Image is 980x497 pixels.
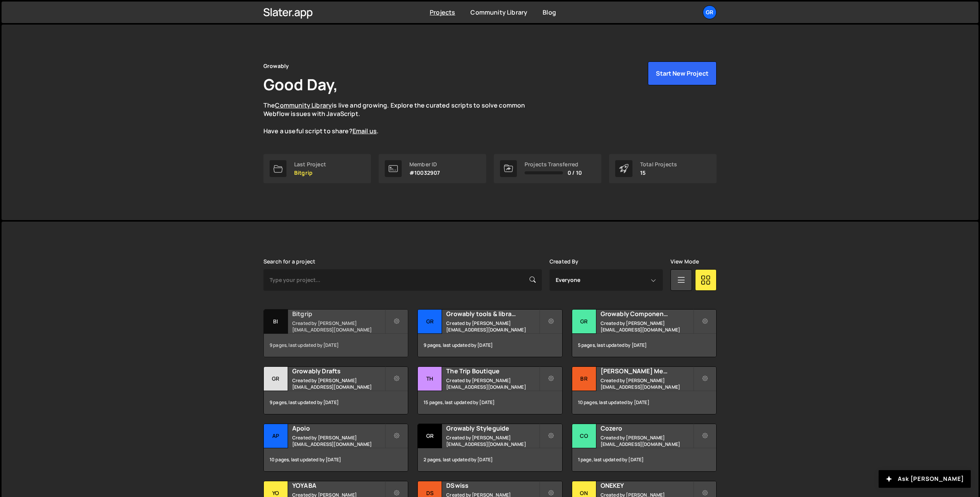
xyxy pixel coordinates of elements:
a: Gr Growably Drafts Created by [PERSON_NAME][EMAIL_ADDRESS][DOMAIN_NAME] 9 pages, last updated by ... [263,366,408,414]
h2: [PERSON_NAME] Media [601,367,693,375]
h2: DSwiss [446,481,539,490]
a: Ap Apoio Created by [PERSON_NAME][EMAIL_ADDRESS][DOMAIN_NAME] 10 pages, last updated by [DATE] [263,424,408,472]
div: Growably [263,61,289,71]
small: Created by [PERSON_NAME][EMAIL_ADDRESS][DOMAIN_NAME] [292,377,385,390]
small: Created by [PERSON_NAME][EMAIL_ADDRESS][DOMAIN_NAME] [446,434,539,447]
div: 1 page, last updated by [DATE] [572,448,716,471]
div: 9 pages, last updated by [DATE] [264,334,408,357]
button: Start New Project [648,61,717,85]
div: Total Projects [640,161,677,167]
a: Co Cozero Created by [PERSON_NAME][EMAIL_ADDRESS][DOMAIN_NAME] 1 page, last updated by [DATE] [572,424,717,472]
div: Last Project [294,161,326,167]
h2: Bitgrip [292,310,385,318]
div: Co [572,424,596,448]
small: Created by [PERSON_NAME][EMAIL_ADDRESS][DOMAIN_NAME] [601,434,693,447]
small: Created by [PERSON_NAME][EMAIL_ADDRESS][DOMAIN_NAME] [446,320,539,333]
a: Gr Growably tools & libraries Created by [PERSON_NAME][EMAIL_ADDRESS][DOMAIN_NAME] 9 pages, last ... [417,309,562,357]
h1: Good Day, [263,74,338,95]
div: 5 pages, last updated by [DATE] [572,334,716,357]
small: Created by [PERSON_NAME][EMAIL_ADDRESS][DOMAIN_NAME] [601,377,693,390]
h2: Growably Styleguide [446,424,539,432]
p: The is live and growing. Explore the curated scripts to solve common Webflow issues with JavaScri... [263,101,540,136]
a: Gr Growably Component Library Created by [PERSON_NAME][EMAIL_ADDRESS][DOMAIN_NAME] 5 pages, last ... [572,309,717,357]
input: Type your project... [263,269,542,291]
a: Community Library [470,8,527,17]
div: 10 pages, last updated by [DATE] [572,391,716,414]
div: Projects Transferred [525,161,582,167]
div: Gr [418,310,442,334]
h2: ONEKEY [601,481,693,490]
h2: Growably Drafts [292,367,385,375]
div: 10 pages, last updated by [DATE] [264,448,408,471]
a: Gr [703,5,717,19]
div: Gr [418,424,442,448]
a: Br [PERSON_NAME] Media Created by [PERSON_NAME][EMAIL_ADDRESS][DOMAIN_NAME] 10 pages, last update... [572,366,717,414]
div: Bi [264,310,288,334]
a: Email us [353,127,377,135]
p: #10032907 [409,170,440,176]
small: Created by [PERSON_NAME][EMAIL_ADDRESS][DOMAIN_NAME] [446,377,539,390]
a: Blog [543,8,556,17]
button: Ask [PERSON_NAME] [879,470,971,488]
label: View Mode [670,258,699,265]
div: Th [418,367,442,391]
a: Bi Bitgrip Created by [PERSON_NAME][EMAIL_ADDRESS][DOMAIN_NAME] 9 pages, last updated by [DATE] [263,309,408,357]
p: Bitgrip [294,170,326,176]
small: Created by [PERSON_NAME][EMAIL_ADDRESS][DOMAIN_NAME] [601,320,693,333]
div: Br [572,367,596,391]
h2: Apoio [292,424,385,432]
h2: Growably tools & libraries [446,310,539,318]
small: Created by [PERSON_NAME][EMAIL_ADDRESS][DOMAIN_NAME] [292,320,385,333]
div: Member ID [409,161,440,167]
h2: Cozero [601,424,693,432]
div: Gr [572,310,596,334]
div: 2 pages, last updated by [DATE] [418,448,562,471]
small: Created by [PERSON_NAME][EMAIL_ADDRESS][DOMAIN_NAME] [292,434,385,447]
div: Ap [264,424,288,448]
label: Search for a project [263,258,315,265]
a: Gr Growably Styleguide Created by [PERSON_NAME][EMAIL_ADDRESS][DOMAIN_NAME] 2 pages, last updated... [417,424,562,472]
h2: The Trip Boutique [446,367,539,375]
label: Created By [550,258,579,265]
h2: Growably Component Library [601,310,693,318]
h2: YOYABA [292,481,385,490]
div: 15 pages, last updated by [DATE] [418,391,562,414]
div: 9 pages, last updated by [DATE] [418,334,562,357]
p: 15 [640,170,677,176]
a: Th The Trip Boutique Created by [PERSON_NAME][EMAIL_ADDRESS][DOMAIN_NAME] 15 pages, last updated ... [417,366,562,414]
a: Community Library [275,101,332,109]
div: 9 pages, last updated by [DATE] [264,391,408,414]
a: Last Project Bitgrip [263,154,371,183]
div: Gr [264,367,288,391]
span: 0 / 10 [568,170,582,176]
a: Projects [430,8,455,17]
